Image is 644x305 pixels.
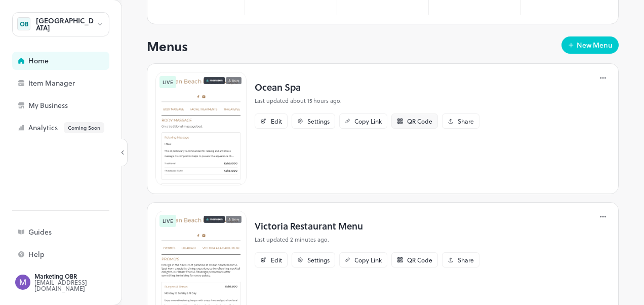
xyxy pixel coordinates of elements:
div: Marketing OBR [34,273,130,279]
div: [EMAIL_ADDRESS][DOMAIN_NAME] [34,279,130,291]
div: Home [28,57,130,64]
img: 1758122323404hub1q05qkpj.png [155,72,247,185]
div: QR Code [407,257,432,263]
div: Copy Link [354,257,382,263]
div: Help [28,251,130,258]
p: Last updated 2 minutes ago. [255,236,479,244]
div: Analytics [28,122,130,133]
div: Edit [271,257,282,263]
div: Item Manager [28,80,130,87]
div: OB [17,17,30,30]
div: Coming Soon [64,122,104,133]
div: [GEOGRAPHIC_DATA] [36,17,96,31]
div: Settings [307,118,330,124]
p: Ocean Spa [255,80,479,94]
div: Guides [28,228,130,236]
div: LIVE [159,215,176,227]
p: Last updated about 15 hours ago. [255,97,479,105]
div: LIVE [159,76,176,88]
button: New Menu [561,36,619,54]
div: QR Code [407,118,432,124]
div: Copy Link [354,118,382,124]
p: Victoria Restaurant Menu [255,219,479,233]
img: ACg8ocLxIyaPoaZHenaWGpiodZJ2MW37mNC-XUJ7fYF4rhISzwNUdg=s96-c [15,275,30,290]
p: Menus [147,36,188,56]
div: My Business [28,102,130,109]
div: Settings [307,257,330,263]
div: New Menu [577,42,613,49]
div: Edit [271,118,282,124]
div: Share [458,118,474,124]
div: Share [458,257,474,263]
